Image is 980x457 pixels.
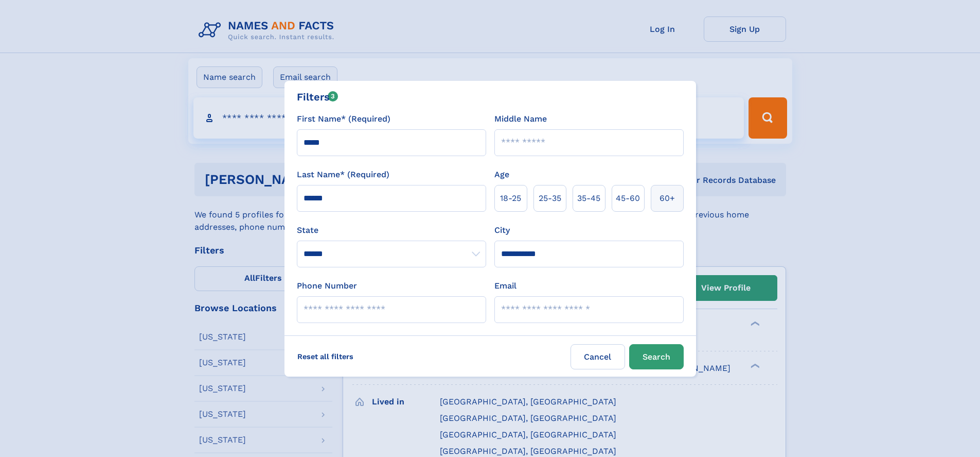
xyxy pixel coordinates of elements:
label: Cancel [571,344,625,369]
div: Filters [297,89,338,105]
label: Phone Number [297,280,357,292]
span: 18‑25 [500,192,521,205]
span: 45‑60 [616,192,640,205]
label: State [297,224,486,236]
label: Age [494,168,509,181]
label: Reset all filters [291,344,360,369]
label: Last Name* (Required) [297,168,389,181]
span: 60+ [660,192,675,205]
label: First Name* (Required) [297,113,390,125]
span: 25‑35 [539,192,561,205]
label: Middle Name [494,113,547,125]
label: City [494,224,510,236]
label: Email [494,280,516,292]
span: 35‑45 [577,192,600,205]
button: Search [629,344,684,369]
